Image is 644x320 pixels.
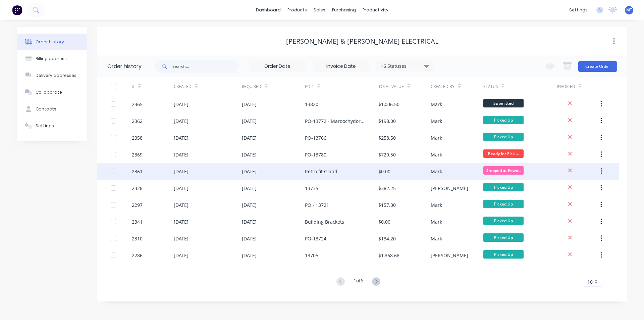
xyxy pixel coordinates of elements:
[17,118,87,134] button: Settings
[132,185,143,192] div: 2328
[305,151,326,158] div: PO-13780
[378,218,390,225] div: $0.00
[17,50,87,67] button: Billing address
[36,56,67,62] div: Billing address
[377,62,433,70] div: 16 Statuses
[174,235,189,242] div: [DATE]
[378,101,399,108] div: $1,006.50
[174,218,189,225] div: [DATE]
[242,185,257,192] div: [DATE]
[483,183,524,191] span: Picked Up
[305,101,318,108] div: 13820
[174,101,189,108] div: [DATE]
[378,185,396,192] div: $382.25
[249,61,306,72] input: Order Date
[305,168,337,175] div: Retro fit Gland
[174,84,192,90] div: Created
[12,5,22,15] img: Factory
[242,101,257,108] div: [DATE]
[483,84,498,90] div: Status
[557,84,575,90] div: Invoiced
[359,5,392,15] div: productivity
[174,77,242,96] div: Created
[132,218,143,225] div: 2341
[107,62,142,71] div: Order history
[378,77,431,96] div: Total Value
[431,185,468,192] div: [PERSON_NAME]
[132,201,143,209] div: 2297
[305,252,318,259] div: 13705
[132,101,143,108] div: 2365
[36,39,64,45] div: Order history
[132,77,174,96] div: #
[483,217,524,225] span: Picked Up
[483,99,524,107] span: Submitted
[378,118,396,125] div: $198.00
[174,168,189,175] div: [DATE]
[305,118,365,125] div: PO-13772 - Maroochydore Cricket Club
[36,106,56,112] div: Contacts
[17,34,87,50] button: Order history
[329,5,359,15] div: purchasing
[305,218,344,225] div: Building Brackets
[483,233,524,242] span: Picked Up
[378,151,396,158] div: $720.50
[132,235,143,242] div: 2310
[587,278,593,285] span: 10
[132,168,143,175] div: 2361
[174,151,189,158] div: [DATE]
[242,168,257,175] div: [DATE]
[305,77,378,96] div: PO #
[132,84,135,90] div: #
[17,67,87,84] button: Delivery addresses
[174,134,189,141] div: [DATE]
[431,252,468,259] div: [PERSON_NAME]
[483,149,524,158] span: Ready for Pick ...
[305,235,326,242] div: PO-13724
[578,61,617,72] button: Create Order
[242,252,257,259] div: [DATE]
[378,235,396,242] div: $134.20
[483,133,524,141] span: Picked Up
[174,118,189,125] div: [DATE]
[242,218,257,225] div: [DATE]
[354,277,363,287] div: 1 of 6
[431,84,454,90] div: Created By
[431,168,442,175] div: Mark
[557,77,599,96] div: Invoiced
[626,7,632,13] span: MT
[431,118,442,125] div: Mark
[36,123,54,129] div: Settings
[431,134,442,141] div: Mark
[253,5,284,15] a: dashboard
[431,151,442,158] div: Mark
[174,201,189,209] div: [DATE]
[132,151,143,158] div: 2369
[132,118,143,125] div: 2362
[483,250,524,259] span: Picked Up
[132,134,143,141] div: 2358
[305,134,326,141] div: PO-13766
[174,252,189,259] div: [DATE]
[431,201,442,209] div: Mark
[431,218,442,225] div: Mark
[378,201,396,209] div: $157.30
[305,185,318,192] div: 13735
[242,151,257,158] div: [DATE]
[313,61,369,72] input: Invoice Date
[431,101,442,108] div: Mark
[483,166,524,175] span: Dropped at Powd...
[483,77,557,96] div: Status
[378,134,396,141] div: $258.50
[431,77,483,96] div: Created By
[242,235,257,242] div: [DATE]
[17,84,87,101] button: Collaborate
[242,134,257,141] div: [DATE]
[305,201,329,209] div: PO - 13721
[242,118,257,125] div: [DATE]
[284,5,310,15] div: products
[566,5,591,15] div: settings
[378,84,404,90] div: Total Value
[174,185,189,192] div: [DATE]
[378,252,399,259] div: $1,368.68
